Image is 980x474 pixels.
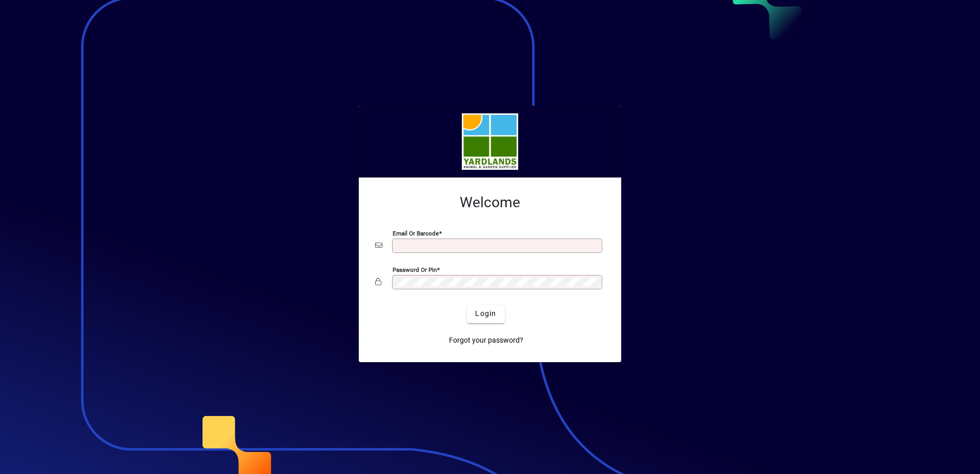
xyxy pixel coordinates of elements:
mat-label: Email or Barcode [393,229,439,236]
span: Forgot your password? [449,335,523,346]
mat-label: Password or Pin [393,266,437,273]
a: Forgot your password? [445,331,527,350]
span: Login [475,308,496,319]
h2: Welcome [375,194,605,211]
button: Login [467,305,504,323]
